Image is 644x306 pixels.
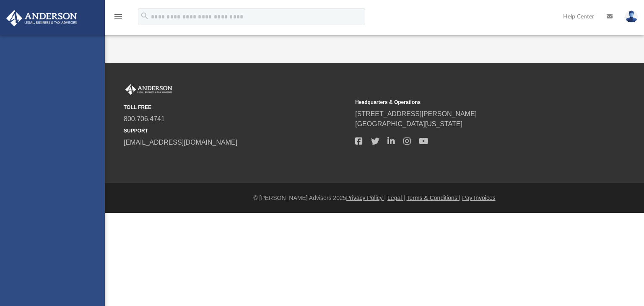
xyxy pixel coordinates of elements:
[113,16,123,22] a: menu
[387,194,405,201] a: Legal |
[124,84,174,95] img: Anderson Advisors Platinum Portal
[124,127,349,135] small: SUPPORT
[124,104,349,111] small: TOLL FREE
[355,120,462,127] a: [GEOGRAPHIC_DATA][US_STATE]
[105,194,644,202] div: © [PERSON_NAME] Advisors 2025
[462,194,495,201] a: Pay Invoices
[407,194,461,201] a: Terms & Conditions |
[113,12,123,22] i: menu
[625,10,638,23] img: User Pic
[140,11,149,21] i: search
[4,10,80,26] img: Anderson Advisors Platinum Portal
[355,99,581,106] small: Headquarters & Operations
[124,139,237,146] a: [EMAIL_ADDRESS][DOMAIN_NAME]
[124,115,165,122] a: 800.706.4741
[346,194,386,201] a: Privacy Policy |
[355,110,477,117] a: [STREET_ADDRESS][PERSON_NAME]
